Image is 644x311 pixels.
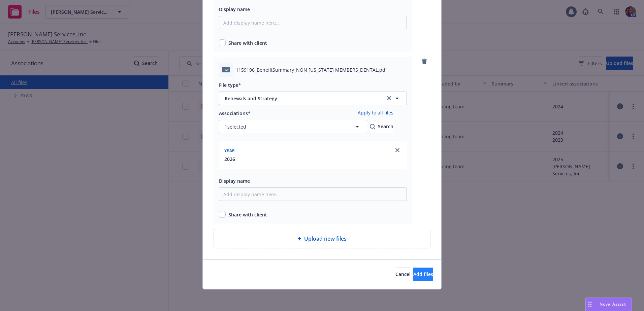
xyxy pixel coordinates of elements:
button: Cancel [395,268,411,281]
span: 1 selected [225,123,246,130]
button: 2026 [224,155,235,163]
a: close [393,146,401,154]
input: Add display name here... [219,16,407,29]
span: Associations* [219,110,251,116]
button: Nova Assist [585,298,632,311]
a: remove [420,57,428,65]
span: Display name [219,178,250,184]
div: Search [370,120,393,133]
span: Add files [413,271,433,277]
div: Upload new files [214,229,430,248]
svg: Search [370,124,375,129]
span: Cancel [395,271,411,277]
button: 1selected [219,120,367,133]
span: Display name [219,6,250,12]
button: Renewals and Strategyclear selection [219,92,407,105]
span: Upload new files [304,235,347,243]
span: Nova Assist [600,301,626,307]
a: clear selection [385,94,393,102]
div: Drag to move [586,298,594,311]
span: pdf [222,67,230,72]
span: Share with client [228,39,267,46]
span: Year [224,148,235,153]
a: Apply to all files [358,109,393,117]
button: SearchSearch [370,120,393,133]
span: Renewals and Strategy [225,95,376,102]
span: File type* [219,82,241,88]
span: 1159196_BenefitSummary_NON [US_STATE] MEMBERS_DENTAL.pdf [236,66,387,73]
button: Add files [413,268,433,281]
span: Share with client [228,211,267,218]
input: Add display name here... [219,187,407,201]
